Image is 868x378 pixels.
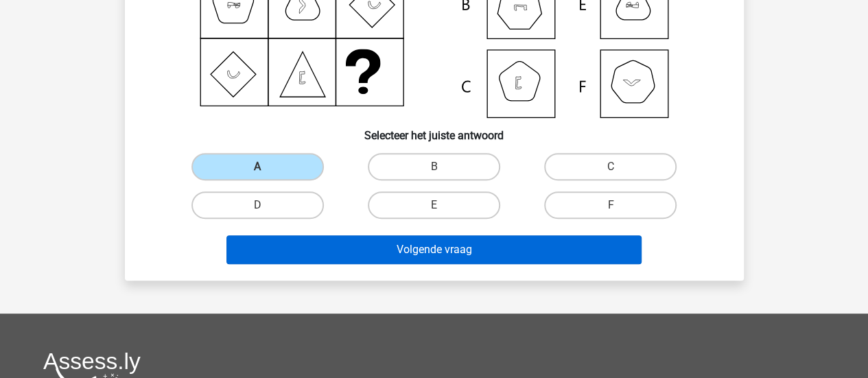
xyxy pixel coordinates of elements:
[544,191,677,219] label: F
[191,153,324,180] label: A
[147,118,722,142] h6: Selecteer het juiste antwoord
[226,235,642,264] button: Volgende vraag
[191,191,324,219] label: D
[368,191,500,219] label: E
[544,153,677,180] label: C
[368,153,500,180] label: B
